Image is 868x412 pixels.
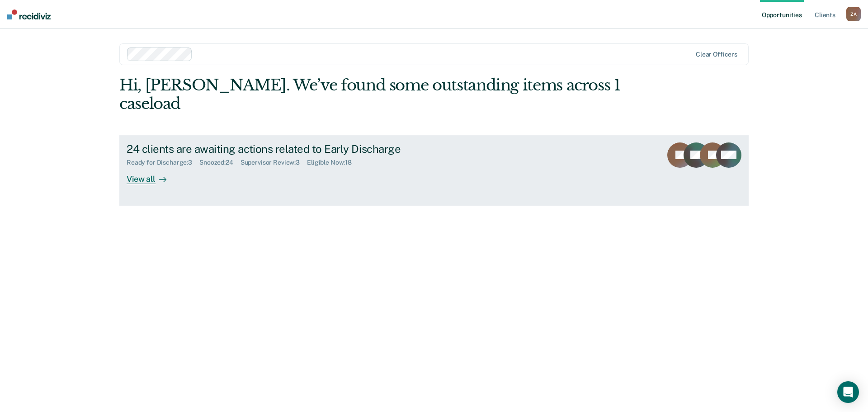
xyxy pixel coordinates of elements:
[846,7,861,21] div: Z A
[127,142,444,156] div: 24 clients are awaiting actions related to Early Discharge
[837,381,859,403] div: Open Intercom Messenger
[119,76,623,113] div: Hi, [PERSON_NAME]. We’ve found some outstanding items across 1 caseload
[307,159,359,166] div: Eligible Now : 18
[127,166,177,184] div: View all
[7,9,51,19] img: Recidiviz
[241,159,307,166] div: Supervisor Review : 3
[696,51,737,58] div: Clear officers
[119,135,749,206] a: 24 clients are awaiting actions related to Early DischargeReady for Discharge:3Snoozed:24Supervis...
[199,159,241,166] div: Snoozed : 24
[127,159,199,166] div: Ready for Discharge : 3
[846,7,861,21] button: ZA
